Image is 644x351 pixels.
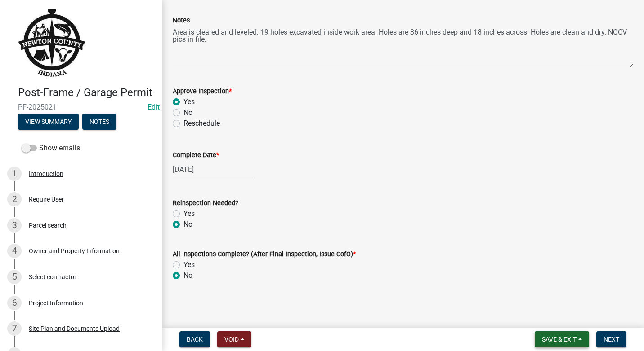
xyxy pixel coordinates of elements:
[183,118,220,129] label: Reschedule
[29,171,63,177] div: Introduction
[7,321,22,336] div: 7
[179,331,210,347] button: Back
[173,88,232,95] label: Approve Inspection
[7,218,22,233] div: 3
[148,103,160,111] a: Edit
[18,103,144,111] span: PF-2025021
[29,222,67,228] div: Parcel search
[29,196,64,202] div: Require User
[18,9,85,77] img: Newton County, Indiana
[82,118,116,126] wm-modal-confirm: Notes
[187,336,203,343] span: Back
[173,160,255,179] input: mm/dd/yyyy
[29,274,76,280] div: Select contractor
[173,251,356,258] label: All Inspections Complete? (After Final Inspection, Issue CofO)
[18,118,79,126] wm-modal-confirm: Summary
[7,296,22,310] div: 6
[542,336,577,343] span: Save & Exit
[18,114,79,130] button: View Summary
[183,107,192,118] label: No
[183,219,192,230] label: No
[7,167,22,181] div: 1
[173,152,219,158] label: Complete Date
[7,270,22,284] div: 5
[183,270,192,281] label: No
[604,336,619,343] span: Next
[596,331,626,347] button: Next
[82,114,116,130] button: Notes
[224,336,239,343] span: Void
[217,331,251,347] button: Void
[18,86,155,99] h4: Post-Frame / Garage Permit
[29,248,120,254] div: Owner and Property Information
[7,244,22,258] div: 4
[29,300,83,306] div: Project Information
[183,97,195,107] label: Yes
[183,259,195,270] label: Yes
[173,18,190,24] label: Notes
[148,103,160,111] wm-modal-confirm: Edit Application Number
[22,143,80,154] label: Show emails
[535,331,589,347] button: Save & Exit
[7,192,22,206] div: 2
[183,208,195,219] label: Yes
[173,200,238,206] label: Reinspection Needed?
[29,325,120,332] div: Site Plan and Documents Upload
